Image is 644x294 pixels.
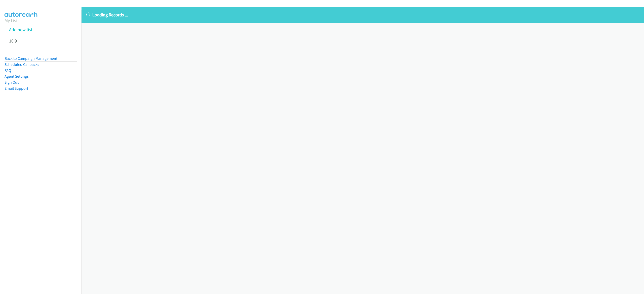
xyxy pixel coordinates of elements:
[5,68,11,73] a: FAQ
[5,18,20,23] a: My Lists
[5,74,29,79] a: Agent Settings
[5,62,39,67] a: Scheduled Callbacks
[5,86,28,91] a: Email Support
[5,80,19,85] a: Sign Out
[86,11,639,18] p: Loading Records ...
[9,38,17,44] a: 10 9
[5,56,57,61] a: Back to Campaign Management
[9,27,32,32] a: Add new list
